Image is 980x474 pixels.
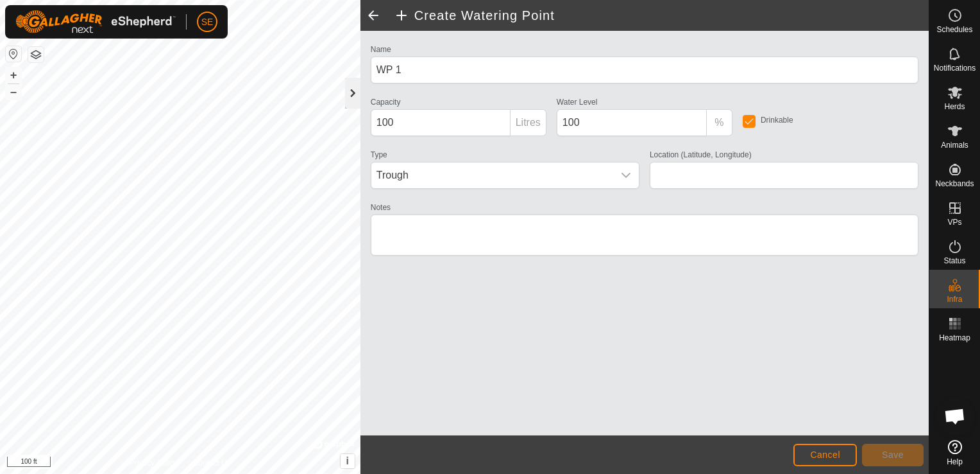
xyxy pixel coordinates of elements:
[934,64,976,72] span: Notifications
[936,26,972,33] span: Schedules
[371,149,387,161] label: Type
[193,457,231,469] a: Contact Us
[650,149,752,161] label: Location (Latitude, Longitude)
[394,8,929,23] h2: Create Watering Point
[557,96,598,108] label: Water Level
[862,444,924,466] button: Save
[371,202,391,213] label: Notes
[15,10,176,33] img: Gallagher Logo
[761,116,793,124] label: Drinkable
[793,444,857,466] button: Cancel
[947,458,963,466] span: Help
[939,334,970,342] span: Heatmap
[947,295,962,303] span: Infra
[613,162,639,188] div: dropdown trigger
[882,450,904,460] span: Save
[707,109,732,136] p-inputgroup-addon: %
[929,435,980,471] a: Help
[371,44,391,55] label: Name
[346,455,349,466] span: i
[943,257,965,265] span: Status
[947,218,961,226] span: VPs
[935,180,974,188] span: Neckbands
[6,67,21,83] button: +
[201,15,214,29] span: SE
[944,103,965,110] span: Herds
[810,450,840,460] span: Cancel
[936,397,974,435] div: Open chat
[6,46,21,62] button: Reset Map
[941,141,968,149] span: Animals
[28,47,44,62] button: Map Layers
[511,109,546,136] p-inputgroup-addon: Litres
[371,162,613,188] span: Trough
[130,457,178,469] a: Privacy Policy
[557,109,707,136] input: 0
[371,96,401,108] label: Capacity
[6,84,21,100] button: –
[341,454,355,468] button: i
